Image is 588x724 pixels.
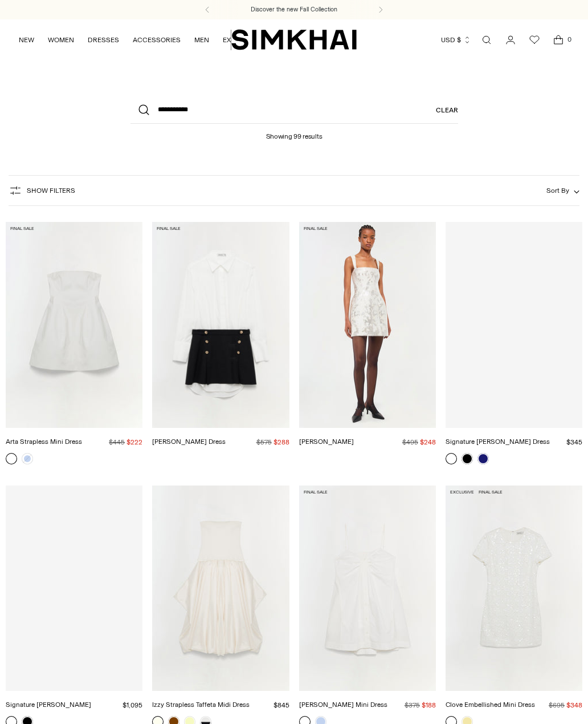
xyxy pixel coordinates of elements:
a: Signature Cleo Dress [446,222,582,427]
a: Arta Strapless Mini Dress [6,222,142,427]
a: WOMEN [48,27,74,52]
a: Clove Embellished Mini Dress [446,701,535,709]
s: $445 [109,438,125,446]
span: $345 [566,438,582,446]
a: Warren Dress [152,222,289,427]
span: $348 [566,701,582,709]
button: Show Filters [9,181,75,200]
s: $695 [549,701,565,709]
a: Open cart modal [547,29,570,51]
span: $248 [420,438,436,446]
a: Clear [436,96,458,124]
button: Sort By [546,184,579,197]
a: [PERSON_NAME] Dress [152,438,226,446]
span: $222 [126,438,142,446]
button: USD $ [441,27,471,52]
a: Go to the account page [499,29,522,51]
a: Arta Strapless Mini Dress [6,438,82,446]
a: Izzy Strapless Taffeta Midi Dress [152,486,289,691]
span: $845 [273,701,289,709]
a: Kendall Cotton Mini Dress [299,486,436,691]
a: Open search modal [475,29,498,51]
s: $375 [405,701,420,709]
a: [PERSON_NAME] Mini Dress [299,701,387,709]
a: ACCESSORIES [133,27,181,52]
a: Signature [PERSON_NAME] Dress [446,438,550,446]
span: $288 [273,438,289,446]
span: $188 [422,701,436,709]
a: DRESSES [88,27,119,52]
a: EXPLORE [223,27,252,52]
span: $1,095 [122,701,142,709]
a: Izzy Strapless Taffeta Midi Dress [152,701,250,709]
a: Clove Embellished Mini Dress [446,486,582,691]
a: Discover the new Fall Collection [251,5,337,14]
a: Signature Laura Dress [6,486,142,691]
a: Signature [PERSON_NAME] [6,701,91,709]
a: SIMKHAI [231,29,357,51]
a: MEN [194,27,209,52]
a: Lydia Dress [299,222,436,427]
span: 0 [564,34,574,45]
button: Search [130,96,158,124]
span: Show Filters [27,187,75,195]
a: Wishlist [523,29,546,51]
span: Sort By [546,187,569,195]
s: $575 [256,438,272,446]
a: [PERSON_NAME] [299,438,354,446]
s: $495 [402,438,418,446]
h1: Showing 99 results [266,124,322,140]
a: NEW [19,27,34,52]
